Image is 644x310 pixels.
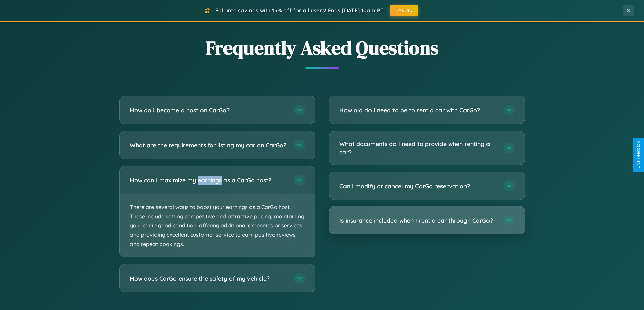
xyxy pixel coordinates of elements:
div: Give Feedback [636,141,641,169]
h2: Frequently Asked Questions [119,35,525,61]
h3: Is insurance included when I rent a car through CarGo? [339,216,497,225]
h3: Can I modify or cancel my CarGo reservation? [339,182,497,190]
span: Fall into savings with 15% off for all users! Ends [DATE] 10am PT. [215,7,385,14]
h3: How can I maximize my earnings as a CarGo host? [130,176,287,185]
h3: How do I become a host on CarGo? [130,106,287,114]
h3: What documents do I need to provide when renting a car? [339,140,497,156]
h3: How does CarGo ensure the safety of my vehicle? [130,274,287,283]
p: There are several ways to boost your earnings as a CarGo host. These include setting competitive ... [120,194,315,257]
button: FALL15 [390,5,418,16]
h3: What are the requirements for listing my car on CarGo? [130,141,287,149]
h3: How old do I need to be to rent a car with CarGo? [339,106,497,114]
